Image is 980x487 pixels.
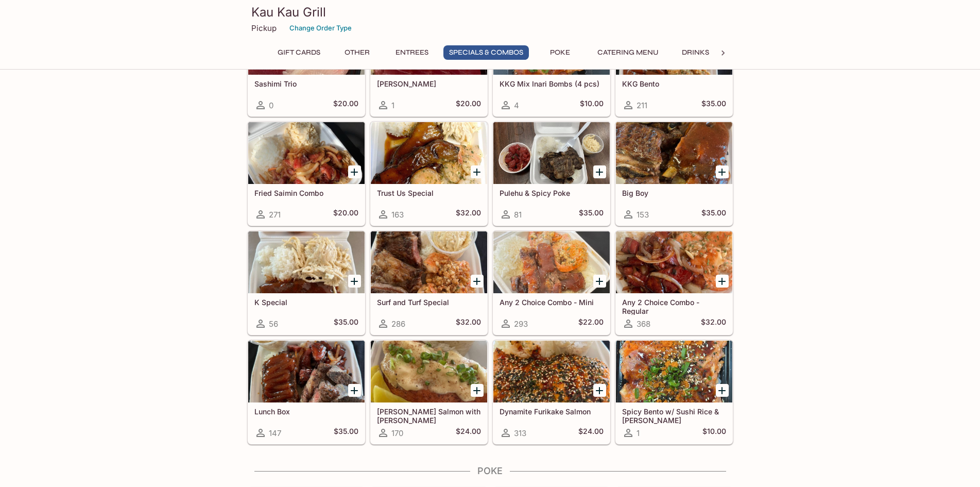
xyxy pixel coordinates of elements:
[334,317,358,330] h5: $35.00
[248,122,365,184] div: Fried Saimin Combo
[622,79,726,88] h5: KKG Bento
[514,319,528,329] span: 293
[673,45,719,60] button: Drinks
[348,275,361,288] button: Add K Special
[514,428,526,438] span: 313
[248,340,365,444] a: Lunch Box147$35.00
[247,465,733,477] h4: Poke
[579,208,604,221] h5: $35.00
[389,45,435,60] button: Entrees
[348,384,361,397] button: Add Lunch Box
[615,122,733,226] a: Big Boy153$35.00
[254,407,358,416] h5: Lunch Box
[514,100,519,110] span: 4
[622,298,726,315] h5: Any 2 Choice Combo - Regular
[514,210,522,220] span: 81
[371,231,487,293] div: Surf and Turf Special
[716,384,729,397] button: Add Spicy Bento w/ Sushi Rice & Nori
[637,428,640,438] span: 1
[593,275,606,288] button: Add Any 2 Choice Combo - Mini
[616,341,732,402] div: Spicy Bento w/ Sushi Rice & Nori
[592,45,664,60] button: Catering Menu
[615,340,733,444] a: Spicy Bento w/ Sushi Rice & [PERSON_NAME]1$10.00
[493,231,610,335] a: Any 2 Choice Combo - Mini293$22.00
[254,189,358,197] h5: Fried Saimin Combo
[702,427,726,439] h5: $10.00
[456,317,481,330] h5: $32.00
[334,427,358,439] h5: $35.00
[269,100,273,110] span: 0
[493,341,610,402] div: Dynamite Furikake Salmon
[391,210,404,220] span: 163
[377,298,481,307] h5: Surf and Turf Special
[637,210,649,220] span: 153
[254,298,358,307] h5: K Special
[493,340,610,444] a: Dynamite Furikake Salmon313$24.00
[248,122,365,226] a: Fried Saimin Combo271$20.00
[500,298,604,307] h5: Any 2 Choice Combo - Mini
[269,428,281,438] span: 147
[616,122,732,184] div: Big Boy
[248,231,365,335] a: K Special56$35.00
[269,210,281,220] span: 271
[637,319,650,329] span: 368
[248,341,365,402] div: Lunch Box
[377,79,481,88] h5: [PERSON_NAME]
[500,189,604,197] h5: Pulehu & Spicy Poke
[269,319,278,329] span: 56
[456,208,481,221] h5: $32.00
[716,165,729,178] button: Add Big Boy
[493,13,610,75] div: KKG Mix Inari Bombs (4 pcs)
[371,122,487,184] div: Trust Us Special
[471,165,484,178] button: Add Trust Us Special
[377,407,481,424] h5: [PERSON_NAME] Salmon with [PERSON_NAME]
[493,231,610,293] div: Any 2 Choice Combo - Mini
[456,99,481,111] h5: $20.00
[348,165,361,178] button: Add Fried Saimin Combo
[615,231,733,335] a: Any 2 Choice Combo - Regular368$32.00
[334,45,381,60] button: Other
[370,122,488,226] a: Trust Us Special163$32.00
[578,427,604,439] h5: $24.00
[333,208,358,221] h5: $20.00
[371,341,487,402] div: Ora King Salmon with Aburi Garlic Mayo
[493,122,610,184] div: Pulehu & Spicy Poke
[616,231,732,293] div: Any 2 Choice Combo - Regular
[580,99,604,111] h5: $10.00
[391,100,394,110] span: 1
[248,13,365,75] div: Sashimi Trio
[616,13,732,75] div: KKG Bento
[471,275,484,288] button: Add Surf and Turf Special
[701,99,726,111] h5: $35.00
[370,340,488,444] a: [PERSON_NAME] Salmon with [PERSON_NAME]170$24.00
[333,99,358,111] h5: $20.00
[622,189,726,197] h5: Big Boy
[391,428,403,438] span: 170
[622,407,726,424] h5: Spicy Bento w/ Sushi Rice & [PERSON_NAME]
[500,407,604,416] h5: Dynamite Furikake Salmon
[637,100,647,110] span: 211
[272,45,326,60] button: Gift Cards
[500,79,604,88] h5: KKG Mix Inari Bombs (4 pcs)
[443,45,529,60] button: Specials & Combos
[371,13,487,75] div: Ahi Sashimi
[716,275,729,288] button: Add Any 2 Choice Combo - Regular
[251,4,729,20] h3: Kau Kau Grill
[701,317,726,330] h5: $32.00
[578,317,604,330] h5: $22.00
[391,319,405,329] span: 286
[285,20,356,36] button: Change Order Type
[701,208,726,221] h5: $35.00
[593,384,606,397] button: Add Dynamite Furikake Salmon
[377,189,481,197] h5: Trust Us Special
[370,231,488,335] a: Surf and Turf Special286$32.00
[254,79,358,88] h5: Sashimi Trio
[471,384,484,397] button: Add Ora King Salmon with Aburi Garlic Mayo
[537,45,583,60] button: Poke
[593,165,606,178] button: Add Pulehu & Spicy Poke
[493,122,610,226] a: Pulehu & Spicy Poke81$35.00
[251,23,277,33] p: Pickup
[456,427,481,439] h5: $24.00
[248,231,365,293] div: K Special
